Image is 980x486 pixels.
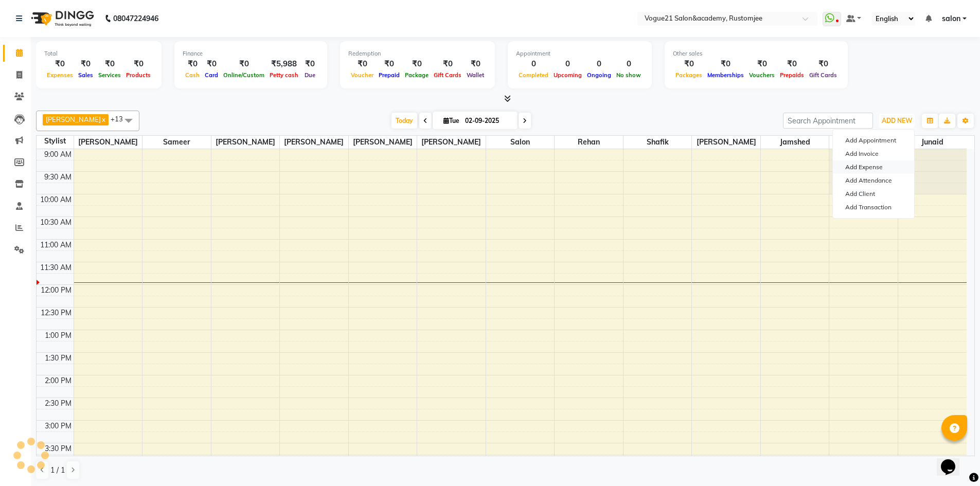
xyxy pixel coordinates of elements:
div: 12:30 PM [39,308,74,318]
span: No show [614,71,644,79]
span: Completed [516,71,551,79]
div: ₹0 [807,58,840,70]
span: [PERSON_NAME] [280,136,348,149]
b: 08047224946 [113,4,158,33]
div: ₹0 [123,58,153,70]
span: [PERSON_NAME] [211,136,280,149]
a: Add Attendance [833,174,914,187]
div: 11:30 AM [38,262,74,273]
span: [PERSON_NAME] [692,136,760,149]
span: Prepaids [777,71,807,79]
div: 1:30 PM [43,353,74,364]
div: ₹0 [777,58,807,70]
span: Cash [183,71,202,79]
a: Add Expense [833,160,914,174]
a: Add Invoice [833,147,914,160]
div: 0 [516,58,551,70]
span: Online/Custom [221,71,267,79]
span: ADD NEW [882,117,912,124]
span: Packages [673,71,705,79]
a: Add Client [833,187,914,201]
div: 2:00 PM [43,375,74,386]
div: Total [44,49,153,58]
span: Voucher [348,71,376,79]
span: [PERSON_NAME] [829,136,898,149]
div: ₹0 [746,58,777,70]
span: Petty cash [267,71,301,79]
div: 11:00 AM [38,240,74,250]
span: Upcoming [551,71,584,79]
div: 10:30 AM [38,217,74,228]
a: x [101,115,105,123]
div: 9:00 AM [42,149,74,160]
span: [PERSON_NAME] [349,136,417,149]
img: logo [26,4,97,33]
div: ₹5,988 [267,58,301,70]
div: Appointment [516,49,644,58]
input: 2025-09-02 [462,113,513,129]
div: ₹0 [76,58,96,70]
span: 1 / 1 [50,465,65,476]
div: 12:00 PM [39,285,74,296]
span: Memberships [705,71,746,79]
span: Sales [76,71,96,79]
div: 1:00 PM [43,330,74,341]
div: 0 [614,58,644,70]
div: ₹0 [376,58,402,70]
div: ₹0 [183,58,202,70]
span: Gift Cards [807,71,840,79]
div: ₹0 [348,58,376,70]
span: shafik [623,136,692,149]
div: ₹0 [221,58,267,70]
div: 2:30 PM [43,398,74,409]
span: Wallet [464,71,487,79]
span: Due [302,71,318,79]
div: 0 [551,58,584,70]
span: Card [202,71,221,79]
div: Finance [183,49,319,58]
input: Search Appointment [783,113,873,129]
span: salon [942,13,960,24]
span: Ongoing [584,71,614,79]
span: [PERSON_NAME] [46,115,101,123]
span: junaid [898,136,967,149]
span: sameer [142,136,211,149]
div: ₹0 [301,58,319,70]
div: ₹0 [402,58,431,70]
span: Services [96,71,123,79]
span: Gift Cards [431,71,464,79]
a: Add Transaction [833,201,914,214]
span: Products [123,71,153,79]
div: ₹0 [464,58,487,70]
span: Expenses [44,71,76,79]
button: Add Appointment [833,134,914,147]
div: ₹0 [202,58,221,70]
span: +13 [111,115,131,123]
div: ₹0 [96,58,123,70]
div: Other sales [673,49,840,58]
div: ₹0 [431,58,464,70]
span: [PERSON_NAME] [417,136,486,149]
div: ₹0 [44,58,76,70]
div: 0 [584,58,614,70]
span: Prepaid [376,71,402,79]
div: ₹0 [673,58,705,70]
div: ₹0 [705,58,746,70]
div: 3:00 PM [43,421,74,431]
span: Vouchers [746,71,777,79]
span: Today [391,113,417,129]
button: ADD NEW [879,114,915,128]
div: 3:30 PM [43,443,74,454]
iframe: chat widget [937,445,970,476]
span: Tue [441,117,462,124]
span: rehan [555,136,623,149]
span: Jamshed [761,136,829,149]
span: salon [486,136,555,149]
div: 10:00 AM [38,194,74,205]
span: [PERSON_NAME] [74,136,142,149]
div: Redemption [348,49,487,58]
div: Stylist [37,136,74,147]
span: Package [402,71,431,79]
div: 9:30 AM [42,172,74,183]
